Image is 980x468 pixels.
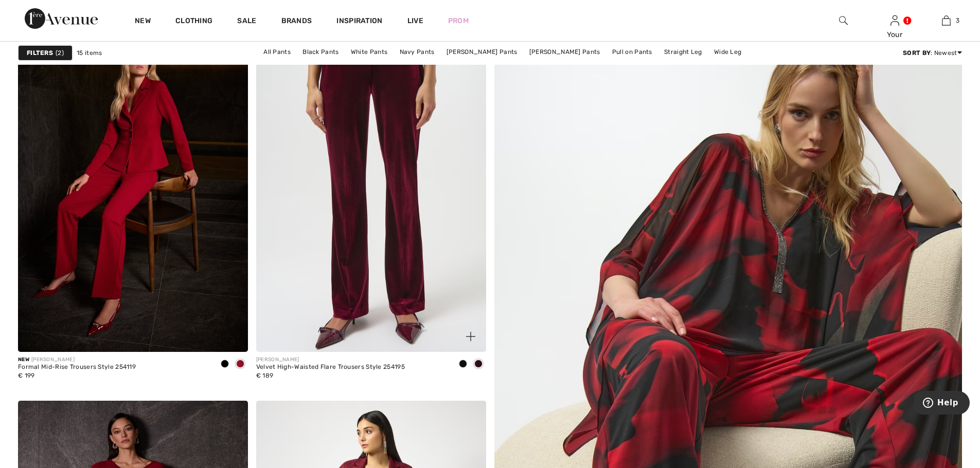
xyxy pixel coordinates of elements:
div: Velvet High-Waisted Flare Trousers Style 254195 [256,364,405,371]
div: Your [869,29,920,40]
div: Deep cherry [233,356,248,373]
a: [PERSON_NAME] Pants [524,45,605,59]
a: Pull on Pants [607,45,657,59]
a: All Pants [258,45,296,59]
a: Straight Leg [659,45,707,59]
a: New [135,16,151,27]
img: 1ère Avenue [25,8,98,29]
a: Sale [237,16,256,27]
img: Formal Mid-Rise Trousers Style 254119. Deep cherry [18,8,248,352]
div: Formal Mid-Rise Trousers Style 254119 [18,364,136,371]
span: Inspiration [336,16,382,27]
div: [PERSON_NAME] [18,356,136,364]
img: My Bag [942,14,951,27]
img: plus_v2.svg [466,332,475,341]
a: White Pants [346,45,393,59]
iframe: Opens a widget where you can find more information [914,391,970,417]
strong: Sort By [903,49,931,57]
a: Black Pants [297,45,344,59]
a: Velvet High-Waisted Flare Trousers Style 254195. Burgundy [256,8,486,352]
a: Sign In [890,15,899,25]
span: € 189 [256,372,274,379]
a: Wide Leg [709,45,746,59]
span: New [18,357,29,363]
div: : Newest [903,48,962,58]
a: 3 [921,14,971,27]
div: Black [455,356,471,373]
span: 15 items [77,48,102,58]
div: Black [217,356,233,373]
a: [PERSON_NAME] Pants [441,45,523,59]
img: search the website [839,14,848,27]
a: Navy Pants [395,45,440,59]
a: Brands [281,16,312,27]
a: Live [407,15,423,26]
a: Prom [448,15,469,26]
div: Burgundy [471,356,486,373]
span: € 199 [18,372,35,379]
img: My Info [890,14,899,27]
div: [PERSON_NAME] [256,356,405,364]
span: 2 [56,48,64,58]
span: 3 [956,16,959,25]
a: Clothing [175,16,212,27]
strong: Filters [27,48,53,58]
